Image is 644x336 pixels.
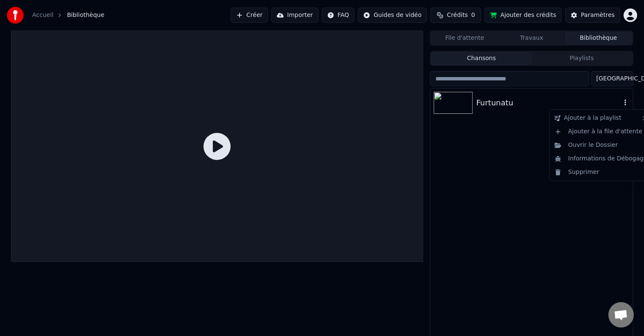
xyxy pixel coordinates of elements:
[476,97,621,109] div: Furtunatu
[485,8,562,23] button: Ajouter des crédits
[608,302,634,328] div: Ouvrir le chat
[322,8,354,23] button: FAQ
[581,11,615,19] div: Paramètres
[231,8,268,23] button: Créer
[7,7,24,24] img: youka
[565,32,632,44] button: Bibliothèque
[471,11,475,19] span: 0
[498,32,565,44] button: Travaux
[431,52,532,65] button: Chansons
[447,11,468,19] span: Crédits
[430,8,481,23] button: Crédits0
[271,8,318,23] button: Importer
[32,11,104,19] nav: breadcrumb
[565,8,620,23] button: Paramètres
[32,11,53,19] a: Accueil
[358,8,427,23] button: Guides de vidéo
[431,32,498,44] button: File d'attente
[67,11,104,19] span: Bibliothèque
[532,52,632,65] button: Playlists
